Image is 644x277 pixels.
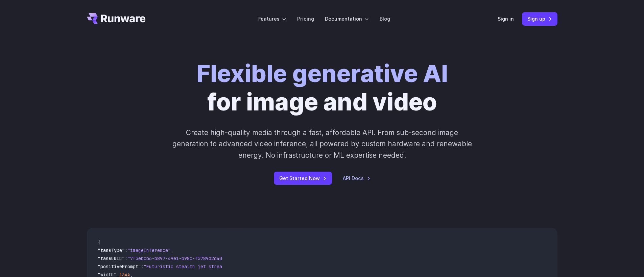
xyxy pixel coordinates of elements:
[144,263,390,270] span: "Futuristic stealth jet streaking through a neon-lit cityscape with glowing purple exhaust"
[87,13,146,24] a: Go to /
[196,59,448,88] strong: Flexible generative AI
[196,59,448,116] h1: for image and video
[380,15,390,23] a: Blog
[127,247,171,253] span: "imageInference"
[258,15,286,23] label: Features
[125,247,127,253] span: :
[98,263,141,270] span: "positivePrompt"
[274,172,332,185] a: Get Started Now
[343,174,371,182] a: API Docs
[297,15,314,23] a: Pricing
[127,255,230,261] span: "7f3ebcb6-b897-49e1-b98c-f5789d2d40d7"
[498,15,514,23] a: Sign in
[125,255,127,261] span: :
[522,12,557,25] a: Sign up
[98,255,125,261] span: "taskUUID"
[171,247,173,253] span: ,
[171,127,473,161] p: Create high-quality media through a fast, affordable API. From sub-second image generation to adv...
[141,263,144,270] span: :
[98,239,100,245] span: {
[325,15,369,23] label: Documentation
[98,247,125,253] span: "taskType"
